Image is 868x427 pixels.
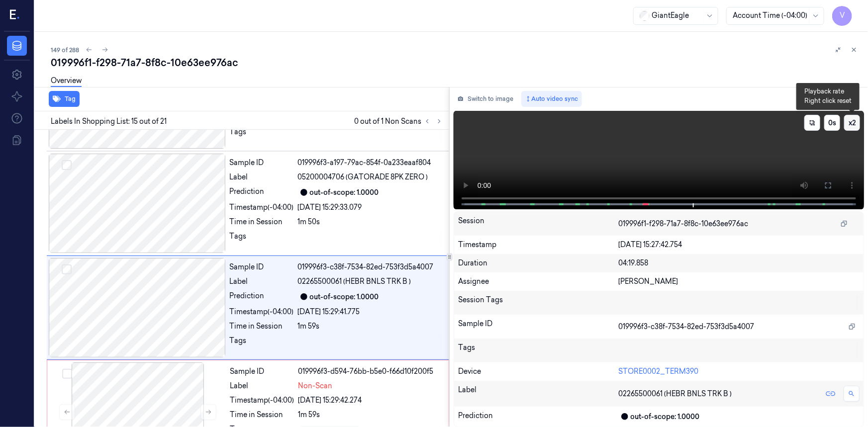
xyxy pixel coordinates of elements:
div: Time in Session [230,321,294,332]
div: [DATE] 15:27:42.754 [619,240,860,250]
div: Prediction [458,411,619,423]
div: 019996f3-d594-76bb-b5e0-f66d10f200f5 [298,366,443,377]
div: Tags [230,336,294,351]
div: Timestamp (-04:00) [230,202,294,213]
div: Prediction [230,186,294,198]
div: Session Tags [458,295,619,311]
span: Non-Scan [298,381,333,391]
div: [DATE] 15:29:42.274 [298,395,443,406]
button: Select row [62,160,72,170]
button: Select row [62,264,72,274]
span: 149 of 288 [51,46,79,54]
div: out-of-scope: 1.0000 [310,292,379,302]
span: Labels In Shopping List: 15 out of 21 [51,116,167,127]
span: 02265500061 (HEBR BNLS TRK B ) [298,276,411,287]
button: Auto video sync [521,91,582,107]
div: [PERSON_NAME] [619,276,860,287]
a: Overview [51,76,82,87]
div: Tags [230,127,294,143]
div: Sample ID [230,158,294,168]
div: Sample ID [458,319,619,335]
div: 1m 59s [298,321,443,332]
button: Select row [62,369,72,379]
div: 019996f3-a197-79ac-854f-0a233eaaf804 [298,158,443,168]
div: Timestamp (-04:00) [230,307,294,317]
div: Time in Session [230,410,294,420]
div: Sample ID [230,262,294,272]
div: Time in Session [230,217,294,227]
span: 05200004706 (GATORADE 8PK ZERO ) [298,172,428,182]
div: [DATE] 15:29:33.079 [298,202,443,213]
div: Tags [458,342,619,358]
button: x2 [844,115,860,131]
div: Assignee [458,276,619,287]
button: Switch to image [454,91,517,107]
div: STORE0002_TERM390 [619,366,860,377]
div: 04:19.858 [619,258,860,268]
div: Label [230,381,294,391]
div: 1m 59s [298,410,443,420]
div: Timestamp (-04:00) [230,395,294,406]
div: Label [458,385,619,403]
div: Label [230,172,294,182]
button: Tag [49,91,80,107]
span: 019996f1-f298-71a7-8f8c-10e63ee976ac [619,219,749,229]
span: 02265500061 (HEBR BNLS TRK B ) [619,389,732,399]
button: 0s [824,115,840,131]
div: 1m 50s [298,217,443,227]
span: 019996f3-c38f-7534-82ed-753f3d5a4007 [619,322,755,332]
div: Prediction [230,291,294,303]
div: Session [458,216,619,232]
div: Duration [458,258,619,268]
div: Tags [230,231,294,247]
div: Label [230,276,294,287]
div: [DATE] 15:29:41.775 [298,307,443,317]
div: Sample ID [230,366,294,377]
div: 019996f3-c38f-7534-82ed-753f3d5a4007 [298,262,443,272]
div: 019996f1-f298-71a7-8f8c-10e63ee976ac [51,56,860,70]
div: Device [458,366,619,377]
button: V [832,6,852,26]
div: Timestamp [458,240,619,250]
div: out-of-scope: 1.0000 [310,187,379,198]
span: 0 out of 1 Non Scans [354,115,445,127]
div: out-of-scope: 1.0000 [631,412,700,422]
